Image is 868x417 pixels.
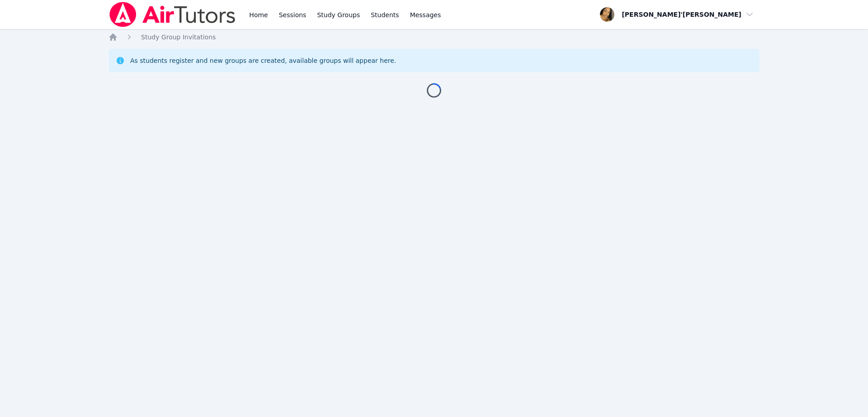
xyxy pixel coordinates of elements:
a: Study Group Invitations [141,33,216,42]
div: As students register and new groups are created, available groups will appear here. [130,56,396,65]
img: Air Tutors [108,2,236,27]
nav: Breadcrumb [108,33,759,42]
span: Study Group Invitations [141,33,216,41]
span: Messages [410,10,441,19]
